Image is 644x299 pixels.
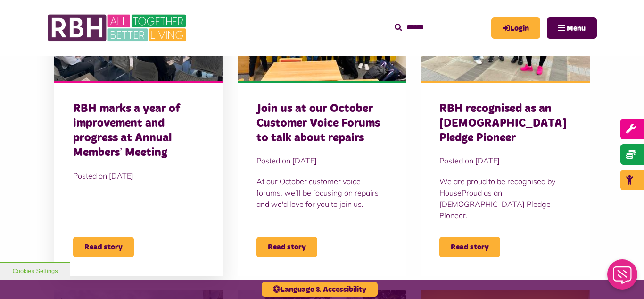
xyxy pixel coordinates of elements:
span: Read story [439,237,500,257]
h3: Join us at our October Customer Voice Forums to talk about repairs [256,102,388,146]
p: At our October customer voice forums, we’ll be focusing on repairs and we'd love for you to join us. [256,176,388,210]
span: Read story [256,237,317,257]
button: Language & Accessibility [262,282,378,297]
span: Posted on [DATE] [73,170,205,181]
iframe: Netcall Web Assistant for live chat [602,256,644,299]
span: Posted on [DATE] [439,155,571,166]
span: Menu [567,25,586,32]
span: Posted on [DATE] [256,155,388,166]
a: MyRBH [491,17,540,39]
h3: RBH recognised as an [DEMOGRAPHIC_DATA] Pledge Pioneer [439,102,571,146]
h3: RBH marks a year of improvement and progress at Annual Members’ Meeting [73,102,205,161]
button: Navigation [547,17,597,39]
img: RBH [47,9,189,46]
span: Read story [73,237,134,257]
input: Search [395,17,482,38]
p: We are proud to be recognised by HouseProud as an [DEMOGRAPHIC_DATA] Pledge Pioneer. [439,176,571,221]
